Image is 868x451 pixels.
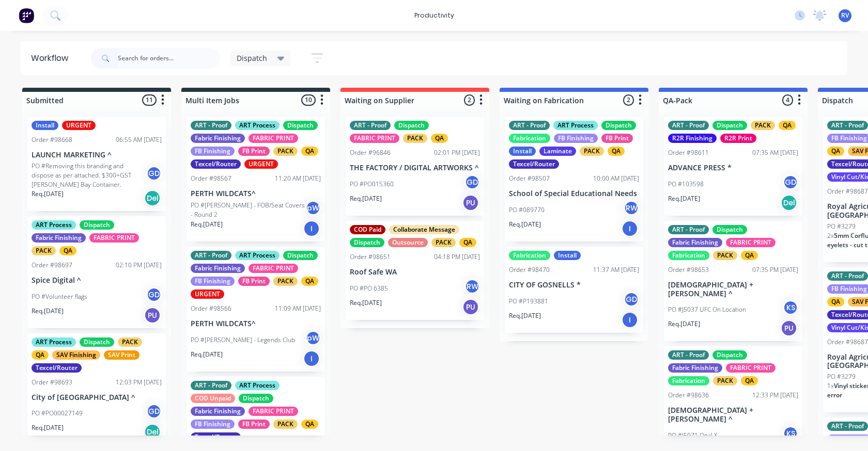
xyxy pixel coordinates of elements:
[505,247,643,333] div: FabricationInstallOrder #9847011:37 AM [DATE]CITY OF GOSNELLS *PO #P193881GDReq.[DATE]I
[235,121,280,130] div: ART Process
[664,117,802,216] div: ART - ProofDispatchPACKQAR2R FinishingR2R PrintOrder #9861107:35 AM [DATE]ADVANCE PRESS *PO #1035...
[275,304,321,313] div: 11:09 AM [DATE]
[752,265,798,275] div: 07:35 PM [DATE]
[118,337,142,347] div: PACK
[827,337,868,347] div: Order #98687
[249,264,298,273] div: FABRIC PRINT
[191,264,245,273] div: Fabric Finishing
[827,381,834,390] span: 1 x
[32,121,58,130] div: Install
[409,8,459,23] div: productivity
[350,164,480,172] p: THE FACTORY / DIGITAL ARTWORKS ^
[59,246,76,255] div: QA
[273,147,298,156] div: PACK
[191,350,223,359] p: Req. [DATE]
[459,238,476,247] div: QA
[752,148,798,157] div: 07:35 AM [DATE]
[191,319,321,328] p: PERTH WILDCATS^
[509,121,550,130] div: ART - Proof
[403,134,427,143] div: PACK
[509,159,559,169] div: Texcel/Router
[668,265,709,275] div: Order #98653
[668,238,722,247] div: Fabric Finishing
[462,299,479,315] div: PU
[19,8,34,23] img: Factory
[350,268,480,277] p: Roof Safe WA
[27,216,166,328] div: ART ProcessDispatchFabric FinishingFABRIC PRINTPACKQAOrder #9869702:10 PM [DATE]Spice Digital ^PO...
[191,304,231,313] div: Order #98566
[305,330,321,346] div: pW
[191,147,235,156] div: FB Finishing
[249,407,298,416] div: FABRIC PRINT
[191,220,223,229] p: Req. [DATE]
[350,252,391,262] div: Order #98651
[741,376,758,385] div: QA
[553,121,598,130] div: ART Process
[713,376,737,385] div: PACK
[388,238,428,247] div: Outsource
[350,121,391,130] div: ART - Proof
[509,147,536,156] div: Install
[118,48,220,69] input: Search for orders...
[389,225,459,234] div: Collaborate Message
[720,134,756,143] div: R2R Print
[509,281,639,289] p: CITY OF GOSNELLS *
[827,422,868,431] div: ART - Proof
[668,180,704,189] p: PO #103598
[144,307,161,324] div: PU
[32,233,86,243] div: Fabric Finishing
[32,307,64,316] p: Req. [DATE]
[238,420,270,429] div: FB Print
[32,393,162,402] p: City of [GEOGRAPHIC_DATA] ^
[509,205,545,215] p: PO #089770
[191,277,235,286] div: FB Finishing
[781,320,797,336] div: PU
[608,147,625,156] div: QA
[32,363,82,373] div: Texcel/Router
[191,432,241,442] div: Texcel/Router
[622,220,638,237] div: I
[668,350,709,360] div: ART - Proof
[27,117,166,211] div: InstallURGENTOrder #9866806:55 AM [DATE]LAUNCH MARKETING ^PO #Removing this branding and dispose ...
[350,180,394,189] p: PO #PO015360
[726,238,776,247] div: FABRIC PRINT
[668,391,709,400] div: Order #98636
[751,121,775,130] div: PACK
[783,174,798,190] div: GD
[624,292,639,307] div: GD
[434,252,480,262] div: 04:18 PM [DATE]
[89,233,139,243] div: FABRIC PRINT
[668,225,709,234] div: ART - Proof
[539,147,576,156] div: Laminate
[80,220,114,230] div: Dispatch
[712,350,747,360] div: Dispatch
[32,292,87,301] p: PO #Volunteer flags
[244,159,278,169] div: URGENT
[191,134,245,143] div: Fabric Finishing
[350,134,399,143] div: FABRIC PRINT
[191,381,231,390] div: ART - Proof
[346,117,484,216] div: ART - ProofDispatchFABRIC PRINTPACKQAOrder #9684602:01 PM [DATE]THE FACTORY / DIGITAL ARTWORKS ^P...
[31,52,73,65] div: Workflow
[464,174,480,190] div: GD
[827,231,834,240] span: 2 x
[580,147,604,156] div: PACK
[116,261,162,270] div: 02:10 PM [DATE]
[509,311,541,320] p: Req. [DATE]
[668,121,709,130] div: ART - Proof
[238,277,270,286] div: FB Print
[624,200,639,216] div: RW
[32,350,49,360] div: QA
[52,350,100,360] div: SAV Finishing
[32,135,72,144] div: Order #98668
[273,277,298,286] div: PACK
[394,121,429,130] div: Dispatch
[827,297,844,307] div: QA
[783,426,798,441] div: KS
[350,284,388,293] p: PO #PO 6385
[32,378,72,387] div: Order #98693
[301,277,318,286] div: QA
[191,420,235,429] div: FB Finishing
[350,148,391,157] div: Order #96846
[191,251,231,260] div: ART - Proof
